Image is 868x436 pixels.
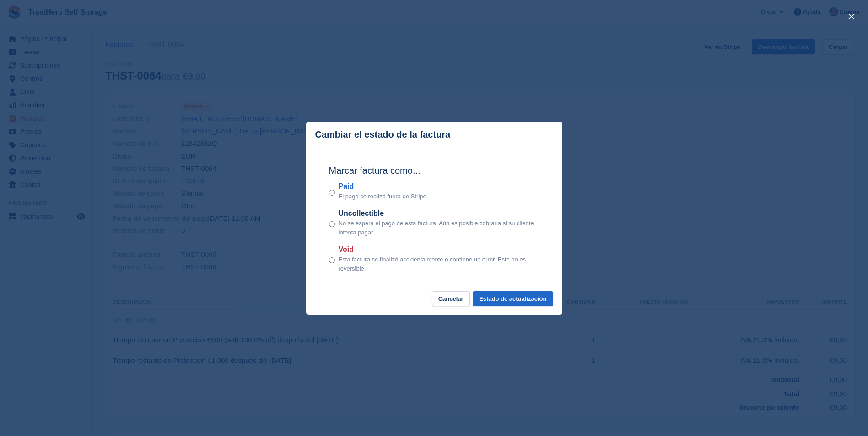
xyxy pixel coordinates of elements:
p: El pago se realizó fuera de Stripe. [339,192,428,201]
label: Paid [339,181,428,192]
label: Uncollectible [339,208,539,219]
p: No se espera el pago de esta factura. Aún es posible cobrarla si su cliente intenta pagar. [339,219,539,237]
button: Estado de actualización [473,291,553,306]
button: Cancelar [432,291,470,306]
p: Cambiar el estado de la factura [315,129,451,140]
label: Void [339,244,539,255]
p: Esta factura se finalizó accidentalmente o contiene un error. Esto no es reversible. [339,255,539,273]
button: close [844,9,859,24]
h2: Marcar factura como... [329,164,539,177]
